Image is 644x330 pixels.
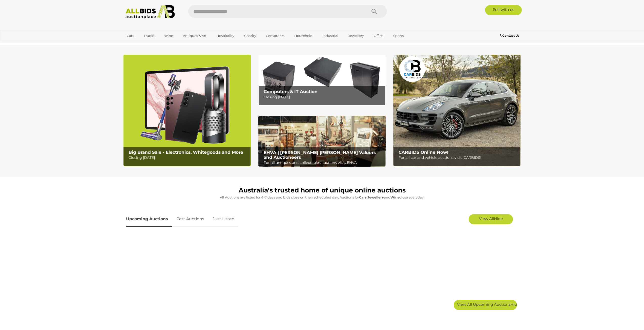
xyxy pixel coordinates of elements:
[129,150,243,155] b: Big Brand Sale - Electronics, Whitegoods and More
[479,216,494,221] span: View All
[264,150,376,160] b: EHVA | [PERSON_NAME] [PERSON_NAME] Valuers and Auctioneers
[393,55,521,166] img: CARBIDS Online Now!
[258,55,386,105] a: Computers & IT Auction Computers & IT Auction Closing [DATE]
[258,116,386,167] img: EHVA | Evans Hastings Valuers and Auctioneers
[469,214,513,224] a: View AllHide
[390,195,400,199] strong: Wine
[362,5,387,18] button: Search
[161,32,176,40] a: Wine
[399,150,448,155] b: CARBIDS Online Now!
[367,195,384,199] strong: Jewellery
[209,212,238,227] a: Just Listed
[263,32,288,40] a: Computers
[399,155,518,161] p: For all car and vehicle auctions visit: CARBIDS!
[485,5,522,15] a: Sell with us
[393,55,521,166] a: CARBIDS Online Now! CARBIDS Online Now! For all car and vehicle auctions visit: CARBIDS!
[291,32,316,40] a: Household
[180,32,210,40] a: Antiques & Art
[140,32,158,40] a: Trucks
[345,32,367,40] a: Jewellery
[241,32,259,40] a: Charity
[370,32,387,40] a: Office
[264,89,318,94] b: Computers & IT Auction
[390,32,407,40] a: Sports
[319,32,342,40] a: Industrial
[454,300,517,310] a: View All Upcoming AuctionsHide
[129,155,248,161] p: Closing [DATE]
[258,116,386,167] a: EHVA | Evans Hastings Valuers and Auctioneers EHVA | [PERSON_NAME] [PERSON_NAME] Valuers and Auct...
[494,216,503,221] span: Hide
[264,94,383,100] p: Closing [DATE]
[126,194,518,200] p: All Auctions are listed for 4-7 days and bids close on their scheduled day. Auctions for , and cl...
[123,5,178,19] img: Allbids.com.au
[126,212,172,227] a: Upcoming Auctions
[264,160,383,166] p: For all antiques and collectables auctions visit: EHVA
[123,55,251,166] img: Big Brand Sale - Electronics, Whitegoods and More
[126,187,518,194] h1: Australia's trusted home of unique online auctions
[213,32,238,40] a: Hospitality
[457,302,510,307] span: View All Upcoming Auctions
[510,302,519,307] span: Hide
[258,55,386,105] img: Computers & IT Auction
[359,195,367,199] strong: Cars
[500,33,521,38] a: Contact Us
[123,40,166,48] a: [GEOGRAPHIC_DATA]
[500,34,519,37] b: Contact Us
[123,32,137,40] a: Cars
[123,55,251,166] a: Big Brand Sale - Electronics, Whitegoods and More Big Brand Sale - Electronics, Whitegoods and Mo...
[173,212,208,227] a: Past Auctions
